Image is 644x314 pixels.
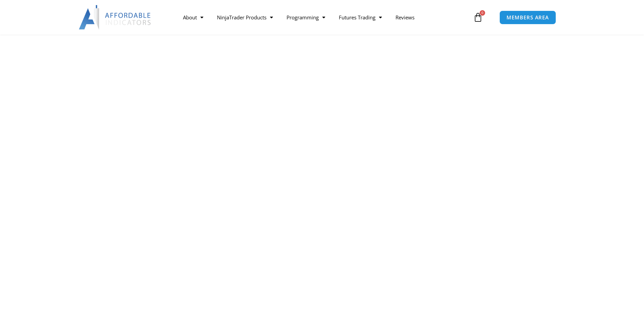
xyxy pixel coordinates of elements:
nav: Menu [176,10,472,25]
a: 0 [463,7,493,27]
a: Reviews [389,10,421,25]
span: MEMBERS AREA [507,15,549,20]
a: Futures Trading [332,10,389,25]
a: MEMBERS AREA [499,11,556,24]
a: Programming [280,10,332,25]
a: NinjaTrader Products [210,10,280,25]
img: LogoAI | Affordable Indicators – NinjaTrader [79,5,152,30]
span: 0 [480,10,485,16]
a: About [176,10,210,25]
